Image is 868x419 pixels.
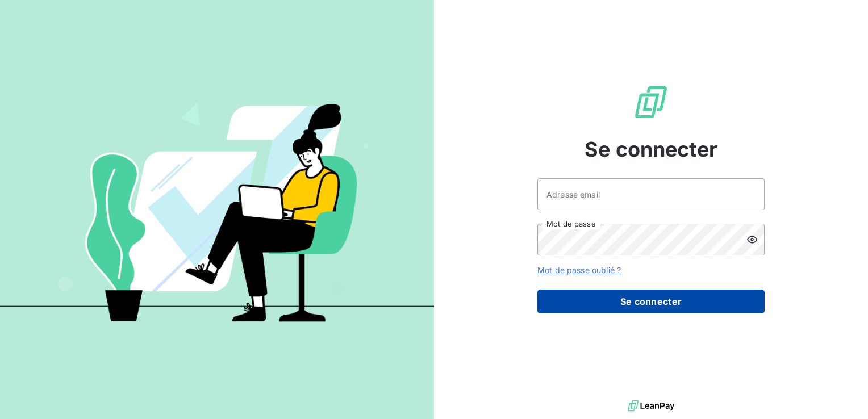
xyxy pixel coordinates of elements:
img: Logo LeanPay [633,84,669,120]
span: Se connecter [585,134,717,165]
img: logo [628,397,674,414]
a: Mot de passe oublié ? [537,265,621,275]
input: placeholder [537,178,765,210]
button: Se connecter [537,290,765,313]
